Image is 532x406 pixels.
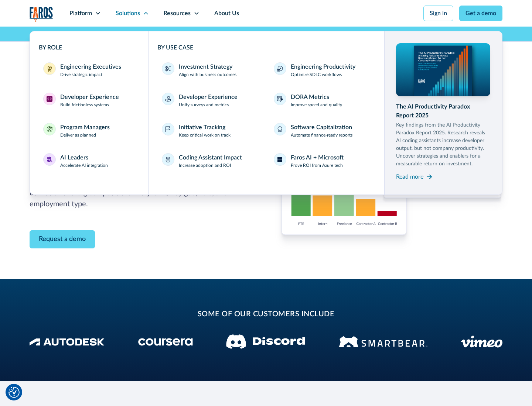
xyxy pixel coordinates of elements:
[179,123,225,132] div: Initiative Tracking
[60,153,88,162] div: AI Leaders
[47,66,52,72] img: Engineering Executives
[47,156,52,162] img: AI Leaders
[60,71,102,78] p: Drive strategic impact
[39,118,139,143] a: Program ManagersProgram ManagersDeliver as planned
[269,149,375,173] a: Faros AI + MicrosoftProve ROI from Azure tech
[179,132,231,138] p: Keep critical work on track
[291,132,352,138] p: Automate finance-ready reports
[30,338,105,346] img: Autodesk Logo
[461,336,502,348] img: Vimeo logo
[39,149,139,173] a: AI LeadersAI LeadersAccelerate AI integration
[60,132,96,138] p: Deliver as planned
[157,43,375,52] div: BY USE CASE
[269,118,375,143] a: Software CapitalizationAutomate finance-ready reports
[396,121,491,168] p: Key findings from the AI Productivity Paradox Report 2025. Research reveals AI coding assistants ...
[116,9,140,18] div: Solutions
[291,71,342,78] p: Optimize SDLC workflows
[60,123,110,132] div: Program Managers
[39,43,139,52] div: BY ROLE
[226,334,305,349] img: Discord logo
[291,101,342,108] p: Improve speed and quality
[396,43,491,183] a: The AI Productivity Paradox Report 2025Key findings from the AI Productivity Paradox Report 2025....
[179,101,229,108] p: Unify surveys and metrics
[89,309,443,320] h2: some of our customers include
[179,162,231,169] p: Increase adoption and ROI
[164,9,191,18] div: Resources
[60,162,108,169] p: Accelerate AI integration
[269,58,375,82] a: Engineering ProductivityOptimize SDLC workflows
[30,230,95,248] a: Contact Modal
[30,27,502,195] nav: Solutions
[8,387,20,398] button: Cookie Settings
[60,93,119,101] div: Developer Experience
[30,7,53,22] img: Logo of the analytics and reporting company Faros.
[291,153,344,162] div: Faros AI + Microsoft
[179,62,232,71] div: Investment Strategy
[179,71,236,78] p: Align with business outcomes
[291,123,352,132] div: Software Capitalization
[60,101,109,108] p: Build frictionless systems
[291,162,343,169] p: Prove ROI from Azure tech
[157,88,263,113] a: Developer ExperienceUnify surveys and metrics
[396,172,423,181] div: Read more
[459,6,502,21] a: Get a demo
[47,96,52,102] img: Developer Experience
[60,62,121,71] div: Engineering Executives
[269,88,375,113] a: DORA MetricsImprove speed and quality
[291,62,355,71] div: Engineering Productivity
[157,149,263,173] a: Coding Assistant ImpactIncrease adoption and ROI
[179,153,242,162] div: Coding Assistant Impact
[39,88,139,113] a: Developer ExperienceDeveloper ExperienceBuild frictionless systems
[157,118,263,143] a: Initiative TrackingKeep critical work on track
[339,335,427,348] img: Smartbear Logo
[179,93,238,101] div: Developer Experience
[138,338,193,346] img: Coursera Logo
[291,93,329,101] div: DORA Metrics
[69,9,92,18] div: Platform
[30,7,53,22] a: home
[423,6,453,21] a: Sign in
[47,126,52,132] img: Program Managers
[39,58,139,82] a: Engineering ExecutivesEngineering ExecutivesDrive strategic impact
[8,387,20,398] img: Revisit consent button
[396,102,491,120] div: The AI Productivity Paradox Report 2025
[157,58,263,82] a: Investment StrategyAlign with business outcomes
